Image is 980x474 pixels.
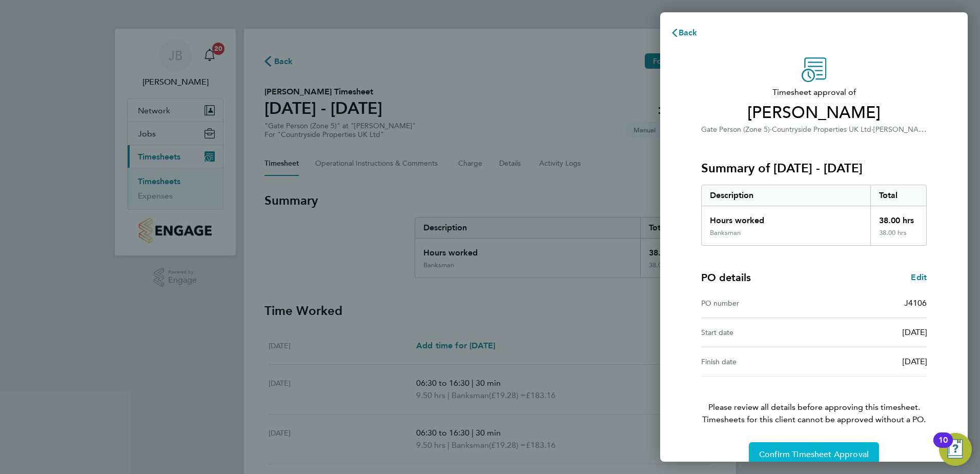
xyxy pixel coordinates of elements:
[710,229,741,237] div: Banksman
[701,103,927,123] span: [PERSON_NAME]
[904,298,927,308] span: J4106
[701,185,927,246] div: Summary of 25 - 31 Aug 2025
[689,377,939,426] p: Please review all details before approving this timesheet.
[939,433,972,466] button: Open Resource Center, 10 new notifications
[770,125,772,134] span: ·
[871,125,873,134] span: ·
[911,272,927,282] span: Edit
[701,86,927,98] span: Timesheet approval of
[873,124,931,134] span: [PERSON_NAME]
[679,28,698,37] span: Back
[689,413,939,426] span: Timesheets for this client cannot be approved without a PO.
[701,125,770,134] span: Gate Person (Zone 5)
[870,206,927,229] div: 38.00 hrs
[701,297,814,309] div: PO number
[772,125,871,134] span: Countryside Properties UK Ltd
[911,271,927,284] a: Edit
[702,206,870,229] div: Hours worked
[702,185,870,206] div: Description
[701,326,814,339] div: Start date
[701,270,751,285] h4: PO details
[814,326,927,339] div: [DATE]
[660,23,708,43] button: Back
[870,185,927,206] div: Total
[938,440,948,453] div: 10
[701,355,814,368] div: Finish date
[814,355,927,368] div: [DATE]
[759,449,869,460] span: Confirm Timesheet Approval
[701,160,927,176] h3: Summary of [DATE] - [DATE]
[870,229,927,245] div: 38.00 hrs
[749,442,879,467] button: Confirm Timesheet Approval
